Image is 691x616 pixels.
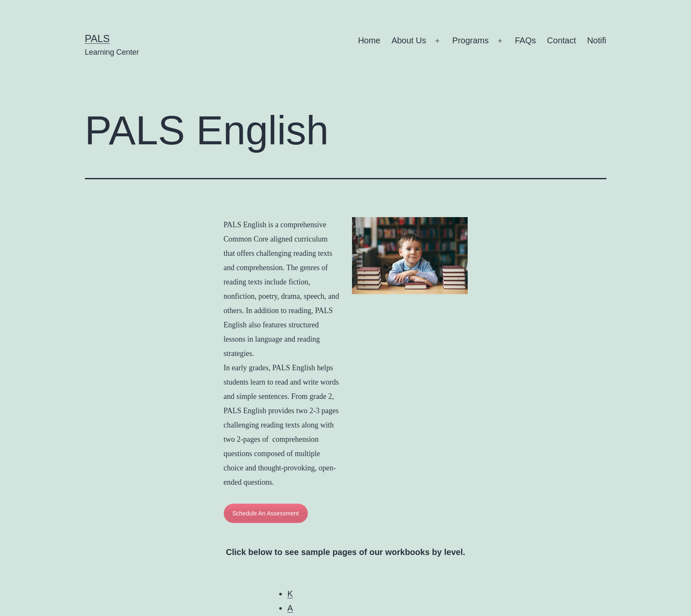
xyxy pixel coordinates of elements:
span: PALS English is a comprehensive Common Core aligned curriculum that offers challenging reading te... [224,220,339,358]
a: FAQs [509,30,541,51]
a: Contact [541,30,581,51]
a: A [287,603,293,613]
button: Schedule An Assessment [224,504,308,523]
a: About Us [386,30,432,51]
a: Notifi [582,30,612,51]
nav: Primary menu [358,30,606,51]
p: Learning Center [85,47,139,58]
a: Home [352,30,386,51]
h1: PALS English [85,108,606,153]
b: Click below to see sample pages of our workbooks by level. [226,547,465,557]
a: K [287,589,293,598]
span: In early grades, PALS English helps students learn to read and write words and simple sentences. ... [224,364,339,486]
a: PALS [85,33,110,44]
a: Programs [447,30,494,51]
